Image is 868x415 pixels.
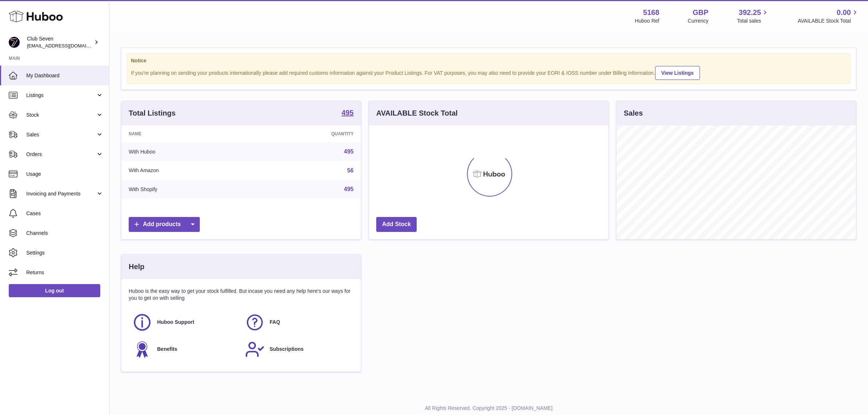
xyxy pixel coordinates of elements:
[27,35,93,49] div: Club Seven
[798,18,859,24] span: AVAILABLE Stock Total
[270,319,280,326] span: FAQ
[121,180,253,199] td: With Shopify
[26,131,96,138] span: Sales
[26,92,96,99] span: Listings
[121,161,253,180] td: With Amazon
[245,313,350,332] a: FAQ
[157,319,194,326] span: Huboo Support
[9,37,20,48] img: internalAdmin-5168@internal.huboo.com
[121,125,253,142] th: Name
[129,288,354,302] p: Huboo is the easy way to get your stock fulfilled. But incase you need any help here's our ways f...
[115,405,862,412] p: All Rights Reserved. Copyright 2025 - [DOMAIN_NAME]
[129,262,144,272] h3: Help
[344,148,354,155] a: 495
[347,167,354,174] a: 56
[798,8,859,24] a: 0.00 AVAILABLE Stock Total
[643,8,659,18] strong: 5168
[739,8,761,18] span: 392.25
[344,186,354,192] a: 495
[121,142,253,161] td: With Huboo
[27,43,107,49] span: [EMAIL_ADDRESS][DOMAIN_NAME]
[376,217,417,232] a: Add Stock
[342,109,354,118] a: 495
[131,65,846,80] div: If you're planning on sending your products internationally please add required customs informati...
[655,66,700,80] a: View Listings
[26,72,104,79] span: My Dashboard
[635,18,659,24] div: Huboo Ref
[132,340,238,359] a: Benefits
[737,8,769,24] a: 392.25 Total sales
[693,8,708,18] strong: GBP
[9,284,100,297] a: Log out
[129,108,176,118] h3: Total Listings
[26,249,104,256] span: Settings
[26,112,96,119] span: Stock
[245,340,350,359] a: Subscriptions
[253,125,361,142] th: Quantity
[688,18,709,24] div: Currency
[376,108,458,118] h3: AVAILABLE Stock Total
[26,269,104,276] span: Returns
[129,217,200,232] a: Add products
[270,346,304,353] span: Subscriptions
[26,151,96,158] span: Orders
[157,346,177,353] span: Benefits
[26,230,104,237] span: Channels
[837,8,851,18] span: 0.00
[342,109,354,116] strong: 495
[131,57,846,64] strong: Notice
[26,210,104,217] span: Cases
[132,313,238,332] a: Huboo Support
[624,108,643,118] h3: Sales
[737,18,769,24] span: Total sales
[26,171,104,178] span: Usage
[26,190,96,197] span: Invoicing and Payments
